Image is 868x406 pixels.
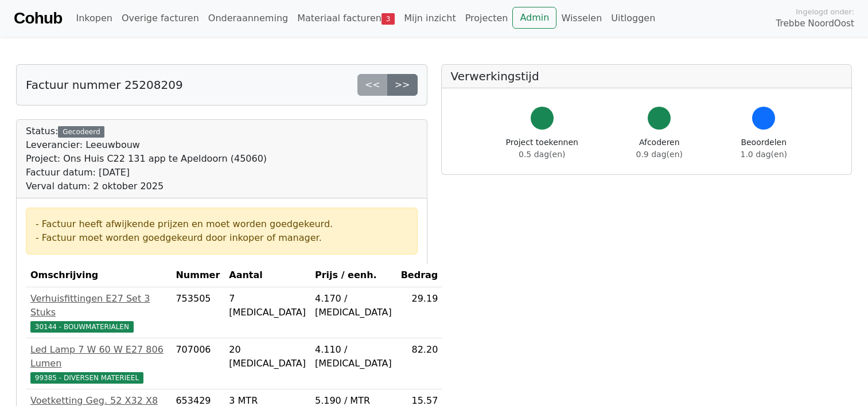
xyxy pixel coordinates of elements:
[606,7,660,30] a: Uitloggen
[396,264,443,287] th: Bedrag
[171,264,224,287] th: Nummer
[519,150,565,159] span: 0.5 dag(en)
[293,7,399,30] a: Materiaal facturen3
[71,7,116,30] a: Inkopen
[451,69,843,83] h5: Verwerkingstijd
[382,13,395,25] span: 3
[461,7,513,30] a: Projecten
[26,166,267,179] div: Factuur datum: [DATE]
[229,343,306,370] div: 20 [MEDICAL_DATA]
[26,179,267,193] div: Verval datum: 2 oktober 2025
[26,152,267,166] div: Project: Ons Huis C22 131 app te Apeldoorn (45060)
[36,217,408,231] div: - Factuur heeft afwijkende prijzen en moet worden goedgekeurd.
[396,287,443,338] td: 29.19
[204,7,293,30] a: Onderaanneming
[796,6,854,17] span: Ingelogd onder:
[26,78,183,92] h5: Factuur nummer 25208209
[171,338,224,389] td: 707006
[636,150,683,159] span: 0.9 dag(en)
[506,136,578,161] div: Project toekennen
[310,264,396,287] th: Prijs / eenh.
[30,292,166,333] a: Verhuisfittingen E27 Set 3 Stuks30144 - BOUWMATERIALEN
[776,17,854,30] span: Trebbe NoordOost
[387,74,418,96] a: >>
[315,343,392,370] div: 4.110 / [MEDICAL_DATA]
[36,231,408,245] div: - Factuur moet worden goedgekeurd door inkoper of manager.
[30,343,166,384] a: Led Lamp 7 W 60 W E27 806 Lumen99385 - DIVERSEN MATERIEEL
[30,343,166,370] div: Led Lamp 7 W 60 W E27 806 Lumen
[171,287,224,338] td: 753505
[58,126,104,138] div: Gecodeerd
[26,138,267,152] div: Leverancier: Leeuwbouw
[512,7,556,29] a: Admin
[30,321,134,333] span: 30144 - BOUWMATERIALEN
[315,292,392,319] div: 4.170 / [MEDICAL_DATA]
[741,150,787,159] span: 1.0 dag(en)
[224,264,310,287] th: Aantal
[26,124,267,193] div: Status:
[396,338,443,389] td: 82.20
[26,264,171,287] th: Omschrijving
[636,136,683,161] div: Afcoderen
[556,7,606,30] a: Wisselen
[741,136,787,161] div: Beoordelen
[229,292,306,319] div: 7 [MEDICAL_DATA]
[30,372,143,384] span: 99385 - DIVERSEN MATERIEEL
[30,292,166,319] div: Verhuisfittingen E27 Set 3 Stuks
[399,7,461,30] a: Mijn inzicht
[117,7,204,30] a: Overige facturen
[14,5,62,32] a: Cohub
